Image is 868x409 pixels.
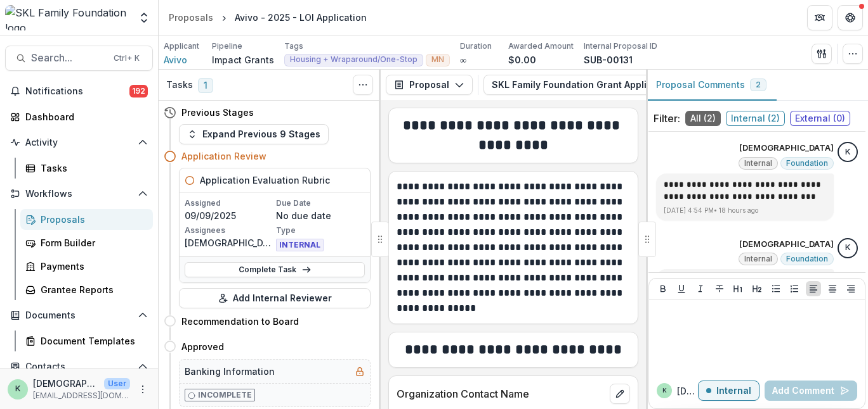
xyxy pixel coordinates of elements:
[164,53,187,66] a: Avivo
[185,365,275,378] h5: Banking Information
[5,46,153,71] button: Search...
[185,209,273,222] p: 09/09/2025
[41,283,143,296] div: Grantee Reports
[431,55,444,64] span: MN
[104,378,130,389] p: User
[41,213,143,226] div: Proposals
[185,198,273,209] p: Assigned
[185,236,273,249] p: [DEMOGRAPHIC_DATA]
[768,281,784,296] button: Bullet List
[483,75,715,95] button: SKL Family Foundation Grant Application
[5,5,130,30] img: SKL Family Foundation logo
[181,340,224,353] h4: Approved
[726,111,785,126] span: Internal ( 2 )
[33,377,99,390] p: [DEMOGRAPHIC_DATA]
[5,356,153,377] button: Open Contacts
[20,279,153,300] a: Grantee Reports
[610,384,630,404] button: edit
[41,260,143,273] div: Payments
[181,106,254,119] h4: Previous Stages
[25,110,143,123] div: Dashboard
[787,281,802,296] button: Ordered List
[129,85,148,98] span: 192
[765,381,857,401] button: Add Comment
[698,381,760,401] button: Internal
[212,53,274,66] p: Impact Grants
[730,281,746,296] button: Heading 1
[655,281,671,296] button: Bold
[284,41,303,52] p: Tags
[198,78,213,93] span: 1
[33,390,130,401] p: [EMAIL_ADDRESS][DOMAIN_NAME]
[25,137,133,148] span: Activity
[276,239,324,251] span: INTERNAL
[290,55,418,64] span: Housing + Wraparound/One-Stop
[41,236,143,249] div: Form Builder
[838,5,863,30] button: Get Help
[185,262,365,277] a: Complete Task
[25,86,129,97] span: Notifications
[662,387,667,394] div: kristen
[179,288,371,308] button: Add Internal Reviewer
[460,41,492,52] p: Duration
[790,111,850,126] span: External ( 0 )
[235,11,367,24] div: Avivo - 2025 - LOI Application
[276,225,365,236] p: Type
[20,232,153,253] a: Form Builder
[786,255,828,263] span: Foundation
[646,70,777,101] button: Proposal Comments
[353,75,373,95] button: Toggle View Cancelled Tasks
[397,386,605,401] p: Organization Contact Name
[25,310,133,321] span: Documents
[5,184,153,204] button: Open Workflows
[276,198,365,209] p: Due Date
[825,281,840,296] button: Align Center
[674,281,689,296] button: Underline
[386,75,473,95] button: Proposal
[20,330,153,351] a: Document Templates
[739,238,834,251] p: [DEMOGRAPHIC_DATA]
[654,111,680,126] p: Filter:
[181,149,266,163] h4: Application Review
[25,362,133,372] span: Contacts
[806,281,821,296] button: Align Left
[166,80,193,91] h3: Tasks
[664,206,826,215] p: [DATE] 4:54 PM • 18 hours ago
[807,5,832,30] button: Partners
[15,385,20,393] div: kristen
[845,244,850,252] div: kristen
[41,161,143,175] div: Tasks
[276,209,365,222] p: No due date
[508,53,536,66] p: $0.00
[181,315,299,328] h4: Recommendation to Board
[198,389,252,401] p: Incomplete
[5,305,153,325] button: Open Documents
[744,159,772,168] span: Internal
[164,41,199,52] p: Applicant
[169,11,213,24] div: Proposals
[685,111,721,126] span: All ( 2 )
[739,142,834,154] p: [DEMOGRAPHIC_DATA]
[744,255,772,263] span: Internal
[111,51,142,65] div: Ctrl + K
[716,386,751,396] p: Internal
[164,8,218,27] a: Proposals
[843,281,858,296] button: Align Right
[845,148,850,156] div: kristen
[212,41,242,52] p: Pipeline
[20,209,153,230] a: Proposals
[584,53,633,66] p: SUB-00131
[5,81,153,101] button: Notifications192
[41,334,143,348] div: Document Templates
[756,80,761,89] span: 2
[31,52,106,64] span: Search...
[508,41,574,52] p: Awarded Amount
[693,281,708,296] button: Italicize
[584,41,657,52] p: Internal Proposal ID
[185,225,273,236] p: Assignees
[712,281,727,296] button: Strike
[786,159,828,168] span: Foundation
[20,158,153,179] a: Tasks
[164,8,372,27] nav: breadcrumb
